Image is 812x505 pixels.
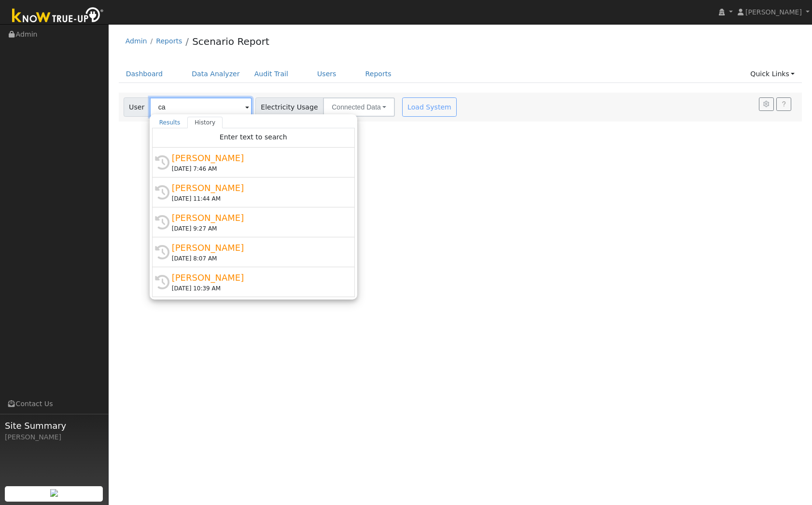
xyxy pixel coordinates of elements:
a: Admin [126,37,147,45]
button: Settings [759,97,774,111]
a: Reports [156,37,182,45]
div: [PERSON_NAME] [172,211,344,224]
div: [DATE] 10:39 AM [172,284,344,293]
div: [DATE] 9:27 AM [172,224,344,233]
a: Users [310,65,344,83]
i: History [155,215,169,230]
img: retrieve [50,489,58,497]
a: Results [152,117,188,128]
div: [DATE] 7:46 AM [172,164,344,173]
a: Help Link [776,97,791,111]
button: Connected Data [323,97,395,117]
a: Audit Trail [247,65,295,83]
a: Data Analyzer [184,65,247,83]
a: Dashboard [119,65,170,83]
div: [PERSON_NAME] [172,241,344,254]
a: History [187,117,223,128]
i: History [155,275,169,289]
div: [PERSON_NAME] [5,432,103,442]
i: History [155,245,169,259]
a: Scenario Report [192,36,269,47]
a: Quick Links [743,65,802,83]
span: Electricity Usage [255,97,323,117]
i: History [155,155,169,170]
span: Enter text to search [220,133,287,141]
div: [DATE] 8:07 AM [172,254,344,263]
img: Know True-Up [7,5,109,27]
input: Select a User [150,97,252,117]
span: Site Summary [5,419,103,432]
span: User [124,97,150,117]
i: History [155,185,169,200]
div: [PERSON_NAME] [172,181,344,194]
div: [DATE] 11:44 AM [172,194,344,203]
span: [PERSON_NAME] [745,8,802,16]
div: [PERSON_NAME] [172,151,344,164]
a: Reports [358,65,399,83]
div: [PERSON_NAME] [172,271,344,284]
